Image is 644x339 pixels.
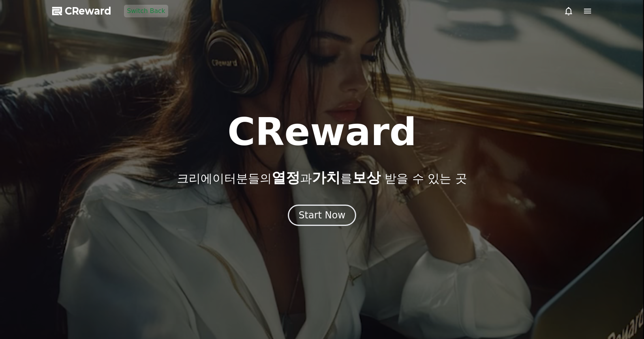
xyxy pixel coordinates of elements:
[288,212,356,220] a: Start Now
[124,5,169,17] button: Switch Back
[312,169,340,186] span: 가치
[299,209,345,222] div: Start Now
[52,5,111,17] a: CReward
[65,5,111,17] span: CReward
[288,205,356,226] button: Start Now
[352,169,381,186] span: 보상
[227,113,417,151] h1: CReward
[177,170,467,186] p: 크리에이터분들의 과 를 받을 수 있는 곳
[272,169,300,186] span: 열정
